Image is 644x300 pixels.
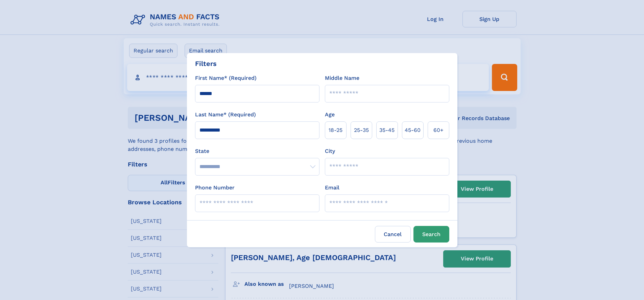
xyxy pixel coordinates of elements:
label: Middle Name [325,74,359,82]
button: Search [413,226,449,243]
span: 18‑25 [329,126,342,134]
label: Age [325,111,335,119]
span: 35‑45 [379,126,395,134]
span: 45‑60 [405,126,421,134]
label: Email [325,184,339,192]
label: State [195,147,319,155]
label: Phone Number [195,184,235,192]
label: City [325,147,335,155]
label: Cancel [375,226,411,243]
div: Filters [195,59,217,69]
span: 60+ [433,126,444,134]
label: First Name* (Required) [195,74,257,82]
span: 25‑35 [354,126,369,134]
label: Last Name* (Required) [195,111,256,119]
